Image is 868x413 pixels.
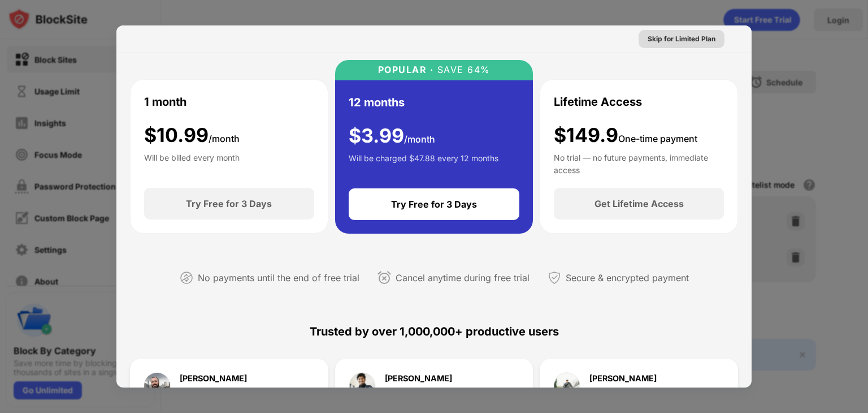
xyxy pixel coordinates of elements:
[144,152,240,174] div: Will be billed every month
[180,375,247,382] div: [PERSON_NAME]
[554,124,697,147] div: $149.9
[377,271,391,285] img: cancel-anytime
[618,133,697,144] span: One-time payment
[198,270,359,286] div: No payments until the end of free trial
[144,372,171,399] img: testimonial-purchase-1.jpg
[209,133,240,144] span: /month
[404,134,435,145] span: /month
[349,124,435,148] div: $ 3.99
[594,198,684,209] div: Get Lifetime Access
[385,375,452,382] div: [PERSON_NAME]
[589,388,665,397] div: Software Developer
[349,152,498,175] div: Will be charged $47.88 every 12 months
[554,93,642,110] div: Lifetime Access
[554,152,724,174] div: No trial — no future payments, immediate access
[589,375,665,382] div: [PERSON_NAME]
[130,304,738,359] div: Trusted by over 1,000,000+ productive users
[144,93,186,110] div: 1 month
[548,271,561,285] img: secured-payment
[349,94,405,111] div: 12 months
[385,388,452,397] div: College Student
[648,33,715,45] div: Skip for Limited Plan
[391,199,477,210] div: Try Free for 3 Days
[433,64,491,75] div: SAVE 64%
[186,198,272,209] div: Try Free for 3 Days
[396,270,530,286] div: Cancel anytime during free trial
[349,372,376,399] img: testimonial-purchase-2.jpg
[180,271,193,285] img: not-paying
[180,388,247,397] div: Freelance Writer
[144,124,240,147] div: $ 10.99
[553,372,580,399] img: testimonial-purchase-3.jpg
[566,270,689,286] div: Secure & encrypted payment
[378,64,434,75] div: POPULAR ·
